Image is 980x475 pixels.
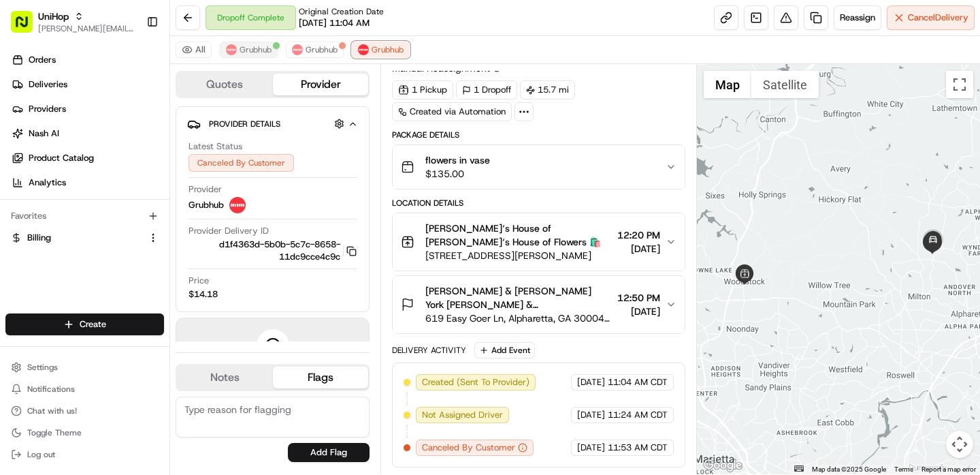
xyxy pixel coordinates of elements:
span: Grubhub [189,199,224,211]
button: CancelDelivery [887,5,975,30]
span: Billing [27,232,51,244]
span: Reassign [840,12,875,24]
a: Created via Automation [392,102,512,121]
img: 1736555255976-a54dd68f-1ca7-489b-9aae-adbdc363a1c4 [14,130,38,155]
span: Analytics [29,177,66,189]
span: [DATE] [577,376,605,388]
button: Create [5,313,164,335]
span: 11:04 AM CDT [608,376,668,388]
span: $14.18 [189,288,218,301]
div: We're available if you need us! [46,144,172,155]
button: Grubhub [286,42,344,58]
a: 📗Knowledge Base [8,192,110,217]
button: flowers in vase$135.00 [393,145,684,189]
span: Deliveries [29,78,67,91]
div: 1 Pickup [392,80,453,99]
a: Open this area in Google Maps (opens a new window) [700,457,745,474]
img: 5e692f75ce7d37001a5d71f1 [226,44,237,55]
span: API Documentation [129,198,218,211]
img: 5e692f75ce7d37001a5d71f1 [358,44,369,55]
span: flowers in vase [425,153,490,167]
span: Provider Details [209,119,280,129]
span: Pylon [135,231,165,241]
img: Google [700,457,745,474]
div: Delivery Activity [392,345,466,356]
span: Original Creation Date [299,6,384,17]
button: Grubhub [352,42,410,58]
span: Orders [29,54,56,66]
a: Product Catalog [5,147,169,169]
a: Orders [5,49,169,71]
a: 💻API Documentation [110,192,224,217]
button: Toggle fullscreen view [946,71,973,98]
a: Billing [11,232,142,244]
button: UniHop [38,10,69,23]
button: Show satellite imagery [751,71,819,98]
button: Add Flag [288,443,370,462]
button: Flags [273,367,369,388]
span: Grubhub [240,44,272,55]
input: Clear [35,88,225,102]
span: [DATE] [617,242,660,256]
span: [DATE] [577,409,605,421]
span: 12:20 PM [617,228,660,242]
a: Analytics [5,172,169,194]
span: $135.00 [425,167,490,181]
a: Report a map error [921,465,976,473]
button: [PERSON_NAME][EMAIL_ADDRESS][DOMAIN_NAME] [38,23,135,34]
div: Location Details [392,198,685,209]
button: [PERSON_NAME] & [PERSON_NAME] York [PERSON_NAME] & [PERSON_NAME] - UniHop 🏠619 Easy Goer Ln, Alph... [393,276,684,333]
div: Start new chat [46,130,223,144]
div: 1 Dropoff [456,80,517,99]
span: 11:53 AM CDT [608,442,668,454]
button: d1f4363d-5b0b-5c7c-8658-11dc9cce4c9c [189,239,357,263]
button: Chat with us! [5,401,164,420]
a: Powered byPylon [96,230,165,241]
button: Billing [5,227,164,249]
button: Log out [5,445,164,464]
button: Map camera controls [946,431,973,458]
span: Provider Delivery ID [189,225,269,237]
span: [DATE] 11:04 AM [299,17,370,29]
span: Nash AI [29,127,59,140]
button: Grubhub [220,42,278,58]
span: Not Assigned Driver [422,409,503,421]
div: Favorites [5,205,164,227]
button: UniHop[PERSON_NAME][EMAIL_ADDRESS][DOMAIN_NAME] [5,5,141,38]
span: Grubhub [372,44,404,55]
span: Map data ©2025 Google [812,465,886,473]
span: Canceled By Customer [422,442,515,454]
img: Nash [14,14,41,41]
button: Add Event [474,342,535,358]
span: [DATE] [577,442,605,454]
button: Provider [273,74,369,95]
span: Latest Status [189,140,242,153]
span: Chat with us! [27,405,77,416]
span: Notifications [27,384,75,395]
button: Notifications [5,380,164,399]
a: Deliveries [5,74,169,95]
span: Create [80,318,106,331]
div: 💻 [115,199,126,210]
button: [PERSON_NAME]‘s House of [PERSON_NAME]‘s House of Flowers 🛍️[STREET_ADDRESS][PERSON_NAME]12:20 PM... [393,213,684,271]
span: [DATE] [617,305,660,318]
button: Settings [5,358,164,377]
a: Terms [894,465,913,473]
button: All [176,42,212,58]
button: Quotes [177,74,273,95]
span: Knowledge Base [27,198,104,211]
button: Notes [177,367,273,388]
button: Reassign [834,5,881,30]
img: 5e692f75ce7d37001a5d71f1 [229,197,246,213]
span: Provider [189,183,222,196]
a: Providers [5,98,169,120]
span: Product Catalog [29,152,94,164]
span: Log out [27,449,55,460]
span: 12:50 PM [617,291,660,305]
div: Package Details [392,129,685,140]
button: Provider Details [187,112,358,135]
span: Created (Sent To Provider) [422,376,529,388]
span: 619 Easy Goer Ln, Alpharetta, GA 30004, [GEOGRAPHIC_DATA] [425,311,611,325]
span: 11:24 AM CDT [608,409,668,421]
